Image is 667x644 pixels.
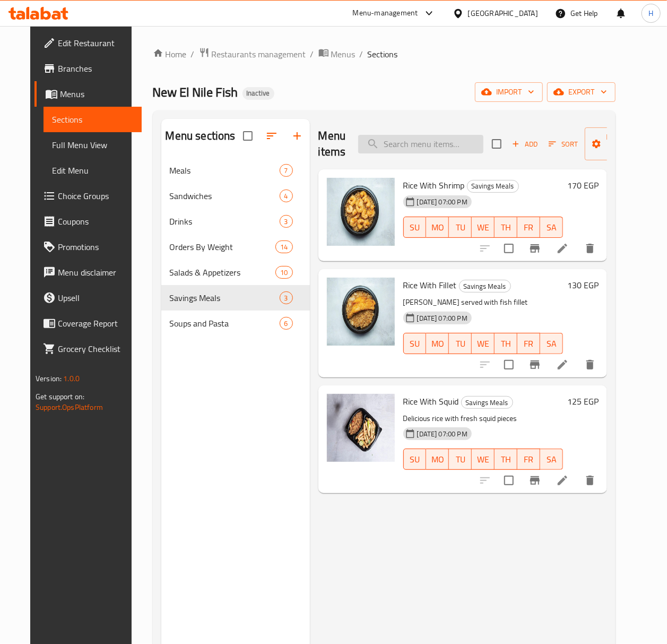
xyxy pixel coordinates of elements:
[426,217,449,238] button: MO
[170,241,276,253] div: Orders By Weight
[170,291,280,304] span: Savings Meals
[403,393,459,409] span: Rice With Squid
[275,266,292,279] div: items
[58,317,133,330] span: Coverage Report
[34,56,142,81] a: Branches
[52,164,133,177] span: Edit Menu
[58,266,133,279] span: Menu disclaimer
[556,242,569,255] a: Edit menu item
[280,319,292,329] span: 6
[161,209,310,234] div: Drinks3
[499,220,513,235] span: TH
[199,47,306,61] a: Restaurants management
[453,336,467,351] span: TU
[483,85,534,99] span: import
[353,7,418,20] div: Menu-management
[58,342,133,355] span: Grocery Checklist
[403,177,465,193] span: Rice With Shrimp
[517,449,540,470] button: FR
[547,82,616,102] button: export
[540,449,563,470] button: SA
[280,215,293,228] div: items
[170,215,280,228] div: Drinks
[36,372,62,385] span: Version:
[153,47,616,61] nav: breadcrumb
[472,449,495,470] button: WE
[44,107,142,132] a: Sections
[318,128,346,160] h2: Menu items
[58,37,133,49] span: Edit Restaurant
[567,394,599,409] h6: 125 EGP
[403,296,563,309] p: [PERSON_NAME] served with fish fillet
[284,123,310,149] button: Add section
[408,336,422,351] span: SU
[44,132,142,158] a: Full Menu View
[34,183,142,209] a: Choice Groups
[426,333,449,354] button: MO
[237,125,259,147] span: Select all sections
[403,217,427,238] button: SU
[546,136,581,152] button: Sort
[544,452,559,467] span: SA
[403,333,427,354] button: SU
[556,358,569,371] a: Edit menu item
[403,412,563,425] p: Delicious rice with fresh squid pieces
[242,89,274,98] span: Inactive
[170,164,280,177] span: Meals
[161,260,310,285] div: Salads & Appetizers10
[544,220,559,235] span: SA
[468,7,538,19] div: [GEOGRAPHIC_DATA]
[276,242,292,252] span: 14
[318,47,356,61] a: Menus
[544,336,559,351] span: SA
[280,291,293,304] div: items
[472,333,495,354] button: WE
[408,220,422,235] span: SU
[462,397,513,409] span: Savings Meals
[276,268,292,278] span: 10
[280,164,293,177] div: items
[170,190,280,202] span: Sandwiches
[556,474,569,487] a: Edit menu item
[495,449,517,470] button: TH
[517,217,540,238] button: FR
[522,220,536,235] span: FR
[460,280,510,293] span: Savings Meals
[567,178,599,193] h6: 170 EGP
[508,136,542,152] button: Add
[161,153,310,340] nav: Menu sections
[280,190,293,202] div: items
[161,183,310,209] div: Sandwiches4
[368,48,398,61] span: Sections
[360,48,363,61] li: /
[577,352,603,377] button: delete
[170,266,276,279] div: Salads & Appetizers
[498,469,520,492] span: Select to update
[461,396,513,409] div: Savings Meals
[161,285,310,311] div: Savings Meals3
[522,236,548,261] button: Branch-specific-item
[426,449,449,470] button: MO
[153,48,187,61] a: Home
[413,313,472,323] span: [DATE] 07:00 PM
[34,336,142,362] a: Grocery Checklist
[542,136,585,152] span: Sort items
[161,158,310,183] div: Meals7
[459,280,511,293] div: Savings Meals
[476,452,490,467] span: WE
[280,293,292,303] span: 3
[413,197,472,207] span: [DATE] 07:00 PM
[170,317,280,330] span: Soups and Pasta
[522,452,536,467] span: FR
[540,333,563,354] button: SA
[472,217,495,238] button: WE
[34,311,142,336] a: Coverage Report
[556,85,607,99] span: export
[510,138,539,150] span: Add
[153,80,238,104] span: New El Nile Fish
[540,217,563,238] button: SA
[475,82,543,102] button: import
[408,452,422,467] span: SU
[58,241,133,253] span: Promotions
